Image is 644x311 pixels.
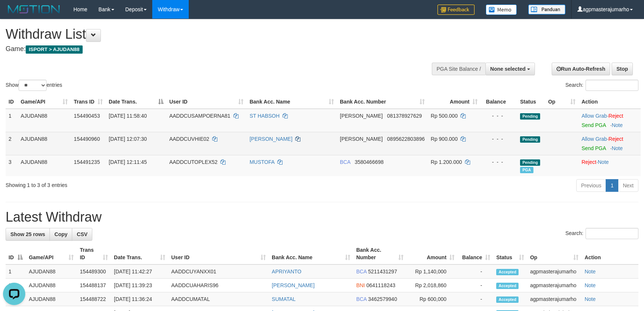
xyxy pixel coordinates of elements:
[3,3,25,25] button: Open LiveChat chat widget
[578,95,641,109] th: Action
[77,243,111,264] th: Trans ID: activate to sort column ascending
[19,80,47,91] select: Showentries
[249,159,274,165] a: MUSTOFA
[520,136,540,143] span: Pending
[407,292,458,306] td: Rp 600,000
[77,279,111,292] td: 154488137
[72,228,92,241] a: CSV
[106,95,166,109] th: Date Trans.: activate to sort column descending
[496,296,519,303] span: Accepted
[269,243,353,264] th: Bank Acc. Name: activate to sort column ascending
[578,155,641,176] td: ·
[26,45,83,54] span: ISPORT > AJUDAN88
[26,292,77,306] td: AJUDAN88
[486,4,517,15] img: Button%20Memo.svg
[168,243,269,264] th: User ID: activate to sort column ascending
[609,113,624,119] a: Reject
[6,109,18,132] td: 1
[520,167,533,173] span: PGA
[6,243,26,264] th: ID: activate to sort column descending
[431,136,458,142] span: Rp 900.000
[6,27,422,42] h1: Withdraw List
[586,80,638,91] input: Search:
[109,113,147,119] span: [DATE] 11:58:40
[368,296,397,302] span: Copy 3462579940 to clipboard
[246,95,337,109] th: Bank Acc. Name: activate to sort column ascending
[340,159,350,165] span: BCA
[26,279,77,292] td: AJUDAN88
[18,109,71,132] td: AJUDAN88
[111,264,168,279] td: [DATE] 11:42:27
[272,282,315,288] a: [PERSON_NAME]
[6,210,638,225] h1: Latest Withdraw
[481,95,517,109] th: Balance
[353,243,407,264] th: Bank Acc. Number: activate to sort column ascending
[578,132,641,155] td: ·
[109,159,147,165] span: [DATE] 12:11:45
[606,179,618,192] a: 1
[111,292,168,306] td: [DATE] 11:36:24
[584,296,596,302] a: Note
[77,264,111,279] td: 154489300
[77,231,87,237] span: CSV
[458,292,493,306] td: -
[169,113,230,119] span: AADDCUSAMPOERNA81
[50,228,72,241] a: Copy
[432,63,485,75] div: PGA Site Balance /
[169,159,218,165] span: AADDCUTOPLEX52
[109,136,147,142] span: [DATE] 12:07:30
[74,159,100,165] span: 154491235
[437,4,475,15] img: Feedback.jpg
[527,279,582,292] td: agpmasterajumarho
[609,136,624,142] a: Reject
[6,132,18,155] td: 2
[484,112,514,120] div: - - -
[6,4,62,15] img: MOTION_logo.png
[74,136,100,142] span: 154490960
[520,113,540,120] span: Pending
[458,243,493,264] th: Balance: activate to sort column ascending
[484,135,514,143] div: - - -
[356,296,367,302] span: BCA
[493,243,527,264] th: Status: activate to sort column ascending
[10,231,45,237] span: Show 25 rows
[366,282,395,288] span: Copy 0641118243 to clipboard
[6,178,263,189] div: Showing 1 to 3 of 3 entries
[520,159,540,166] span: Pending
[517,95,545,109] th: Status
[527,264,582,279] td: agpmasterajumarho
[168,292,269,306] td: AADDCUMATAL
[168,264,269,279] td: AADDCUYANXX01
[618,179,638,192] a: Next
[6,279,26,292] td: 2
[485,63,535,75] button: None selected
[6,228,50,241] a: Show 25 rows
[6,155,18,176] td: 3
[496,269,519,275] span: Accepted
[169,136,209,142] span: AADDCUVHIE02
[428,95,481,109] th: Amount: activate to sort column ascending
[581,122,606,128] a: Send PGA
[166,95,247,109] th: User ID: activate to sort column ascending
[581,136,607,142] a: Allow Grab
[581,136,608,142] span: ·
[581,243,638,264] th: Action
[581,113,607,119] a: Allow Grab
[356,269,367,274] span: BCA
[581,159,596,165] a: Reject
[581,113,608,119] span: ·
[565,228,638,239] label: Search:
[249,136,292,142] a: [PERSON_NAME]
[387,113,422,119] span: Copy 081378927629 to clipboard
[18,95,71,109] th: Game/API: activate to sort column ascending
[355,159,384,165] span: Copy 3580466698 to clipboard
[545,95,578,109] th: Op: activate to sort column ascending
[6,45,422,53] h4: Game:
[612,122,623,128] a: Note
[356,282,365,288] span: BNI
[54,231,67,237] span: Copy
[407,279,458,292] td: Rp 2,018,860
[6,264,26,279] td: 1
[527,243,582,264] th: Op: activate to sort column ascending
[527,292,582,306] td: agpmasterajumarho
